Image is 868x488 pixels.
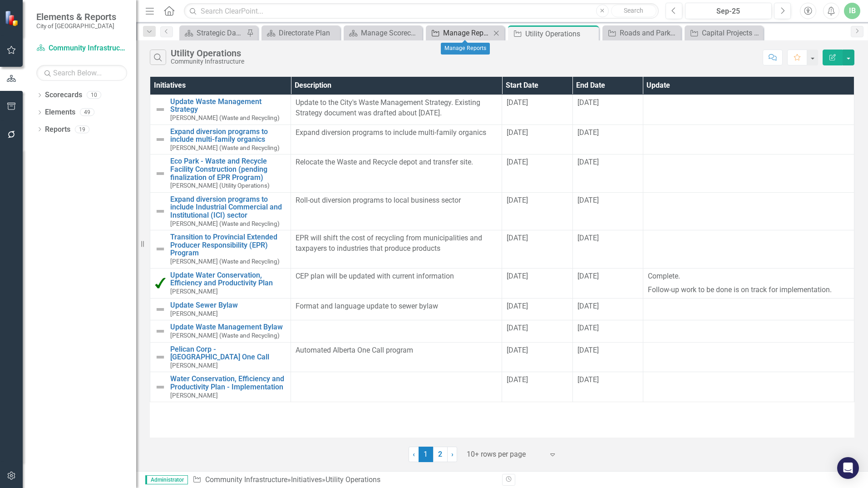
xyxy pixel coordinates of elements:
[171,48,244,58] div: Utility Operations
[643,342,854,372] td: Double-Click to Edit
[36,22,116,30] small: City of [GEOGRAPHIC_DATA]
[507,375,528,384] span: [DATE]
[643,95,854,124] td: Double-Click to Edit
[648,283,849,295] p: Follow-up work to be done is on track for implementation.
[182,27,244,39] a: Strategic Dashboard
[572,230,643,268] td: Double-Click to Edit
[577,234,599,242] span: [DATE]
[441,43,490,55] div: Manage Reports
[325,475,380,484] div: Utility Operations
[75,125,89,133] div: 19
[577,324,599,332] span: [DATE]
[296,346,413,354] span: Automated Alberta One Call program
[170,157,286,181] a: Eco Park - Waste and Recycle Facility Construction (pending finalization of EPR Program)
[611,5,656,17] button: Search
[507,234,528,242] span: [DATE]
[643,268,854,299] td: Double-Click to Edit
[502,299,572,320] td: Double-Click to Edit
[155,304,166,315] img: Not Defined
[433,447,448,462] a: 2
[150,154,291,192] td: Double-Click to Edit Right Click for Context Menu
[572,124,643,154] td: Double-Click to Edit
[643,124,854,154] td: Double-Click to Edit
[572,192,643,230] td: Double-Click to Edit
[170,345,286,361] a: Pelican Corp - [GEOGRAPHIC_DATA] One Call
[155,168,166,179] img: Not Defined
[577,272,599,280] span: [DATE]
[145,475,188,484] span: Administrator
[155,134,166,145] img: Not Defined
[502,230,572,268] td: Double-Click to Edit
[150,320,291,342] td: Double-Click to Edit Right Click for Context Menu
[155,278,166,289] img: Completed
[170,233,286,257] a: Transition to Provincial Extended Producer Responsibility (EPR) Program
[577,196,599,204] span: [DATE]
[36,11,116,22] span: Elements & Reports
[572,372,643,402] td: Double-Click to Edit
[150,124,291,154] td: Double-Click to Edit Right Click for Context Menu
[170,258,280,265] small: [PERSON_NAME] (Waste and Recycling)
[291,299,502,320] td: Double-Click to Edit
[507,324,528,332] span: [DATE]
[643,230,854,268] td: Double-Click to Edit
[413,450,415,458] span: ‹
[688,6,769,17] div: Sep-25
[291,372,502,402] td: Double-Click to Edit
[291,124,502,154] td: Double-Click to Edit
[291,230,502,268] td: Double-Click to Edit
[502,372,572,402] td: Double-Click to Edit
[577,158,599,166] span: [DATE]
[192,475,495,485] div: » »
[643,154,854,192] td: Double-Click to Edit
[150,342,291,372] td: Double-Click to Edit Right Click for Context Menu
[648,271,849,284] p: Complete.
[45,107,75,118] a: Elements
[572,342,643,372] td: Double-Click to Edit
[170,195,286,219] a: Expand diversion programs to include Industrial Commercial and Institutional (ICI) sector
[507,158,528,166] span: [DATE]
[620,27,679,39] div: Roads and Parks Operations
[170,98,286,114] a: Update Waste Management Strategy
[346,27,420,39] a: Manage Scorecards
[170,323,286,331] a: Update Waste Management Bylaw
[572,299,643,320] td: Double-Click to Edit
[844,3,860,19] button: IB
[502,320,572,342] td: Double-Click to Edit
[155,326,166,337] img: Not Defined
[170,220,280,227] small: [PERSON_NAME] (Waste and Recycling)
[291,342,502,372] td: Double-Click to Edit
[45,124,70,135] a: Reports
[264,27,338,39] a: Directorate Plan
[702,27,761,39] div: Capital Projects and Infrastructure
[155,382,166,393] img: Not Defined
[577,375,599,384] span: [DATE]
[170,310,218,317] small: [PERSON_NAME]
[296,98,480,117] span: Update to the City's Waste Management Strategy. Existing Strategy document was drafted about [DATE].
[291,268,502,299] td: Double-Click to Edit
[577,302,599,310] span: [DATE]
[507,98,528,107] span: [DATE]
[150,268,291,299] td: Double-Click to Edit Right Click for Context Menu
[291,192,502,230] td: Double-Click to Edit
[170,288,218,295] small: [PERSON_NAME]
[184,3,659,19] input: Search ClearPoint...
[296,196,461,204] span: Roll-out diversion programs to local business sector
[36,65,127,81] input: Search Below...
[150,230,291,268] td: Double-Click to Edit Right Click for Context Menu
[296,234,482,253] span: EPR will shift the cost of recycling from municipalities and taxpayers to industries that produce...
[507,302,528,310] span: [DATE]
[643,299,854,320] td: Double-Click to Edit
[643,372,854,402] td: Double-Click to Edit
[296,158,473,166] span: Relocate the Waste and Recycle depot and transfer site.
[171,58,244,65] div: Community Infrastructure
[572,268,643,299] td: Double-Click to Edit
[507,128,528,137] span: [DATE]
[150,192,291,230] td: Double-Click to Edit Right Click for Context Menu
[205,475,287,484] a: Community Infrastructure
[419,447,433,462] span: 1
[605,27,679,39] a: Roads and Parks Operations
[624,7,643,14] span: Search
[170,362,218,369] small: [PERSON_NAME]
[5,10,20,26] img: ClearPoint Strategy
